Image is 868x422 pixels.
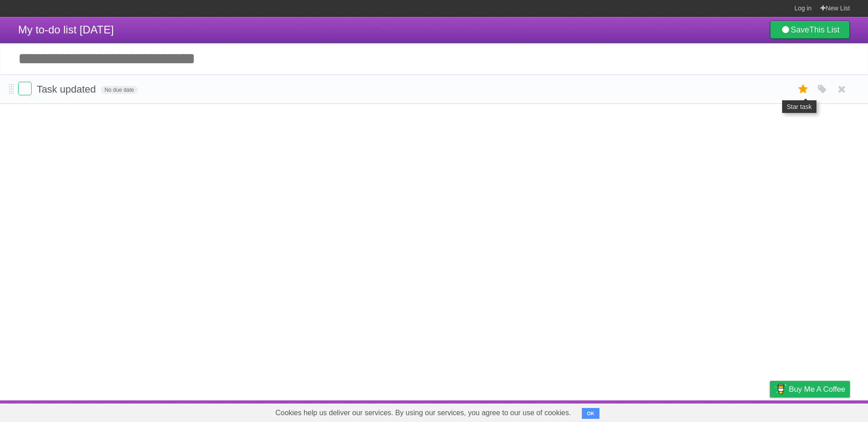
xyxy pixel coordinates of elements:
[758,403,782,420] a: Privacy
[727,403,747,420] a: Terms
[582,408,599,419] button: OK
[679,403,716,420] a: Developers
[650,403,669,420] a: About
[789,381,845,397] span: Buy me a coffee
[809,25,840,34] b: This List
[37,84,98,95] span: Task updated
[774,381,787,397] img: Buy me a coffee
[18,23,114,36] span: My to-do list [DATE]
[770,21,850,39] a: SaveThis List
[770,381,850,398] a: Buy me a coffee
[795,82,812,97] label: Star task
[101,86,137,94] span: No due date
[18,82,32,95] label: Done
[266,404,580,422] span: Cookies help us deliver our services. By using our services, you agree to our use of cookies.
[793,403,850,420] a: Suggest a feature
